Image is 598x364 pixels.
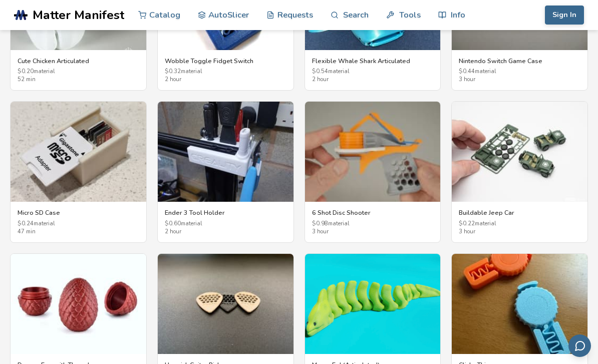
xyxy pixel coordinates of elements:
h3: 6 Shot Disc Shooter [312,209,434,217]
a: Buildable Jeep CarBuildable Jeep Car$0.22material3 hour [451,101,588,243]
span: 2 hour [312,77,434,83]
button: Send feedback via email [568,334,591,357]
span: $ 0.32 material [165,69,286,75]
img: Buildable Jeep Car [452,102,587,202]
button: Sign In [545,6,584,25]
img: Clicky Thing [452,254,587,354]
span: Matter Manifest [33,8,124,22]
h3: Micro SD Case [18,209,139,217]
span: 52 min [18,77,139,83]
span: $ 0.44 material [459,69,580,75]
span: 3 hour [459,229,580,235]
h3: Ender 3 Tool Holder [165,209,286,217]
a: Micro SD CaseMicro SD Case$0.24material47 min [10,101,147,243]
span: 2 hour [165,77,286,83]
h3: Nintendo Switch Game Case [459,57,580,65]
span: 47 min [18,229,139,235]
img: Moray Eel (Articulated) [305,254,441,354]
span: $ 0.98 material [312,221,434,227]
span: 2 hour [165,229,286,235]
span: 3 hour [312,229,434,235]
img: Dragon Egg with Threads [11,254,146,354]
span: $ 0.60 material [165,221,286,227]
img: Hexpick Guitar Pick [158,254,293,354]
a: Ender 3 Tool HolderEnder 3 Tool Holder$0.60material2 hour [157,101,294,243]
span: $ 0.24 material [18,221,139,227]
img: Ender 3 Tool Holder [158,102,293,202]
h3: Wobble Toggle Fidget Switch [165,57,286,65]
span: $ 0.20 material [18,69,139,75]
span: $ 0.22 material [459,221,580,227]
span: $ 0.54 material [312,69,434,75]
a: 6 Shot Disc Shooter6 Shot Disc Shooter$0.98material3 hour [305,101,441,243]
img: 6 Shot Disc Shooter [305,102,441,202]
h3: Cute Chicken Articulated [18,57,139,65]
h3: Buildable Jeep Car [459,209,580,217]
h3: Flexible Whale Shark Articulated [312,57,434,65]
span: 3 hour [459,77,580,83]
img: Micro SD Case [11,102,146,202]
